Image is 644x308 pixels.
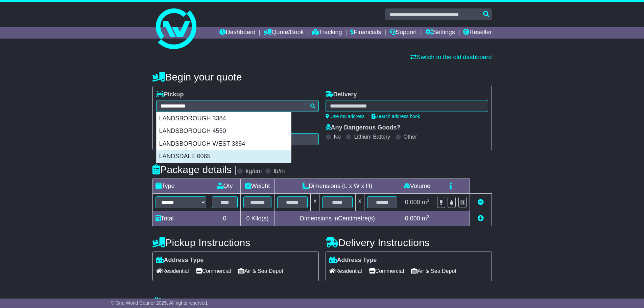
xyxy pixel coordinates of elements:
span: Commercial [196,266,231,276]
a: Tracking [312,27,342,39]
label: Pickup [156,91,184,98]
span: Residential [156,266,189,276]
td: Qty [209,179,240,194]
label: No [334,134,341,140]
a: Dashboard [219,27,256,39]
label: kg/cm [245,168,262,175]
span: m [422,199,430,206]
label: Lithium Battery [354,134,390,140]
a: Quote/Book [264,27,304,39]
h4: Warranty & Insurance [152,297,492,308]
a: Remove this item [478,199,484,206]
span: Residential [329,266,362,276]
div: LANDSBOROUGH WEST 3384 [157,138,291,150]
span: Air & Sea Depot [411,266,456,276]
h4: Begin your quote [152,71,492,82]
h4: Package details | [152,164,237,175]
td: x [355,194,364,211]
h4: Delivery Instructions [326,237,492,248]
td: Type [152,179,209,194]
span: 0 [246,215,249,222]
a: Use my address [326,114,365,119]
sup: 3 [427,214,430,219]
span: Commercial [369,266,404,276]
label: Any Dangerous Goods? [326,124,401,132]
div: LANDSBOROUGH 3384 [157,112,291,125]
td: Total [152,211,209,226]
a: Search address book [372,114,420,119]
td: Dimensions in Centimetre(s) [275,211,400,226]
label: lb/in [273,168,285,175]
span: m [422,215,430,222]
label: Other [404,134,417,140]
label: Address Type [329,257,377,264]
a: Switch to the old dashboard [410,54,492,61]
typeahead: Please provide city [156,100,319,112]
span: © One World Courier 2025. All rights reserved. [111,300,209,306]
td: Volume [400,179,434,194]
span: 0.000 [405,215,420,222]
h4: Pickup Instructions [152,237,319,248]
div: LANDSBOROUGH 4550 [157,125,291,138]
a: Financials [350,27,381,39]
sup: 3 [427,198,430,203]
a: Settings [425,27,455,39]
label: Delivery [326,91,357,98]
span: Air & Sea Depot [238,266,283,276]
td: 0 [209,211,240,226]
a: Reseller [463,27,492,39]
label: Address Type [156,257,204,264]
a: Support [389,27,417,39]
td: x [311,194,319,211]
a: Add new item [478,215,484,222]
div: LANDSDALE 6065 [157,150,291,163]
td: Weight [240,179,275,194]
td: Dimensions (L x W x H) [275,179,400,194]
span: 0.000 [405,199,420,206]
td: Kilo(s) [240,211,275,226]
